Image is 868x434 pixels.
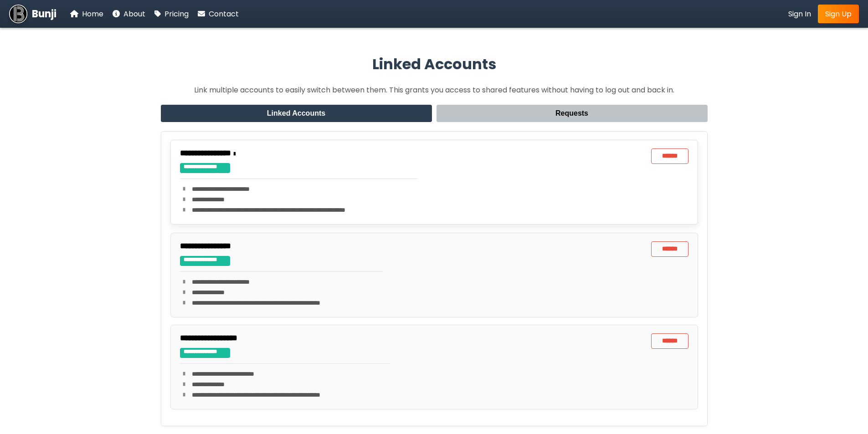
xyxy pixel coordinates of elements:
span: About [123,9,145,19]
span: Bunji [32,6,56,21]
span: Contact [209,9,239,19]
button: Linked Accounts [161,105,432,122]
a: Contact [198,8,239,20]
a: Sign In [788,8,811,20]
p: Link multiple accounts to easily switch between them. This grants you access to shared features w... [161,84,708,96]
h2: Linked Accounts [161,53,708,75]
a: About [113,8,145,20]
img: Bunji Dental Referral Management [9,5,27,23]
a: Home [70,8,103,20]
span: Home [82,9,103,19]
a: Sign Up [818,5,859,23]
button: Requests [437,105,708,122]
span: Sign In [788,9,811,19]
span: Sign Up [825,9,852,19]
span: Pricing [164,9,189,19]
a: Pricing [154,8,189,20]
a: Bunji [9,5,56,23]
